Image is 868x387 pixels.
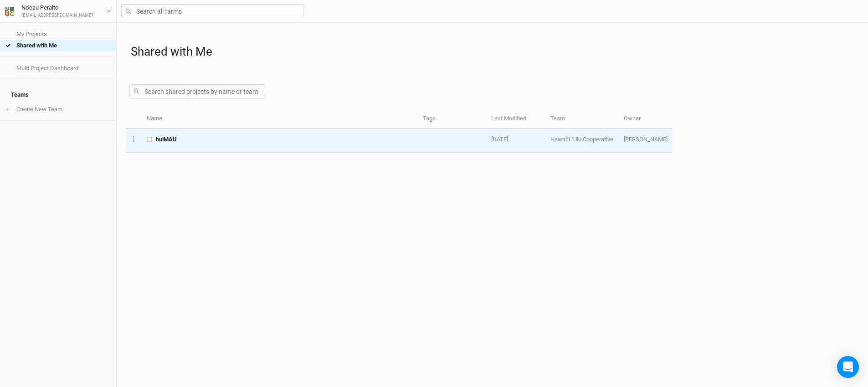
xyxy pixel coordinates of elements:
[418,109,486,129] th: Tags
[486,109,545,129] th: Last Modified
[156,135,177,144] span: huiMAU
[545,129,618,153] td: Hawaiʻi ʻUlu Cooperative
[545,109,618,129] th: Team
[129,84,266,98] input: Search shared projects by name or team
[5,3,112,19] button: No'eau Peralto[EMAIL_ADDRESS][DOMAIN_NAME]
[5,106,9,113] span: +
[21,3,93,12] div: No'eau Peralto
[624,136,668,143] span: harry@propagateventures.com
[142,109,418,129] th: Name
[5,86,111,104] h4: Teams
[491,136,508,143] span: Jun 23, 2025 8:49 AM
[21,12,93,19] div: [EMAIL_ADDRESS][DOMAIN_NAME]
[121,4,303,18] input: Search all farms
[131,45,859,59] h1: Shared with Me
[619,109,673,129] th: Owner
[837,356,859,378] div: Open Intercom Messenger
